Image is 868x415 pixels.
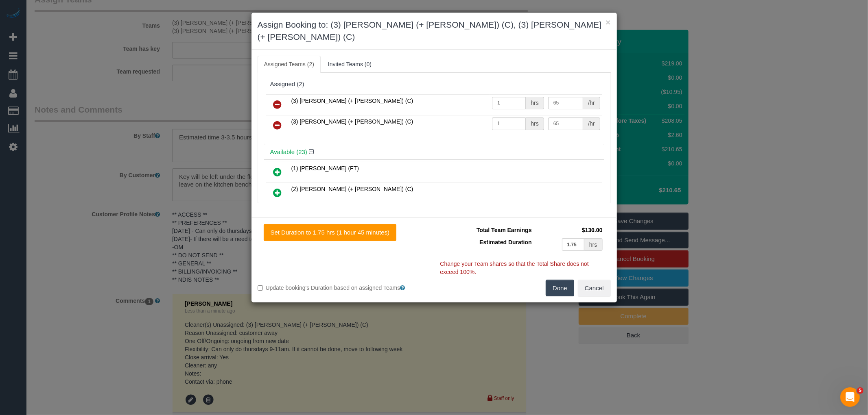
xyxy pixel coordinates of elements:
td: $130.00 [534,224,605,236]
button: Done [546,280,574,297]
div: hrs [526,97,544,109]
h4: Available (23) [270,149,598,156]
td: Total Team Earnings [440,224,534,236]
iframe: Intercom live chat [840,387,860,407]
div: hrs [526,117,544,130]
label: Update booking's Duration based on assigned Teams [258,284,428,292]
div: hrs [584,238,602,251]
div: /hr [583,117,600,130]
span: (3) [PERSON_NAME] (+ [PERSON_NAME]) (C) [291,98,413,104]
span: (1) [PERSON_NAME] (FT) [291,165,359,172]
button: × [606,18,610,26]
span: Estimated Duration [479,239,531,246]
h3: Assign Booking to: (3) [PERSON_NAME] (+ [PERSON_NAME]) (C), (3) [PERSON_NAME] (+ [PERSON_NAME]) (C) [258,19,611,43]
a: Invited Teams (0) [321,56,378,73]
button: Cancel [578,280,611,297]
a: Assigned Teams (2) [258,56,321,73]
span: (3) [PERSON_NAME] (+ [PERSON_NAME]) (C) [291,118,413,125]
input: Update booking's Duration based on assigned Teams [258,285,263,291]
span: (2) [PERSON_NAME] (+ [PERSON_NAME]) (C) [291,186,413,192]
span: 5 [857,387,864,394]
div: /hr [583,97,600,109]
button: Set Duration to 1.75 hrs (1 hour 45 minutes) [264,224,397,241]
div: Assigned (2) [270,81,598,88]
